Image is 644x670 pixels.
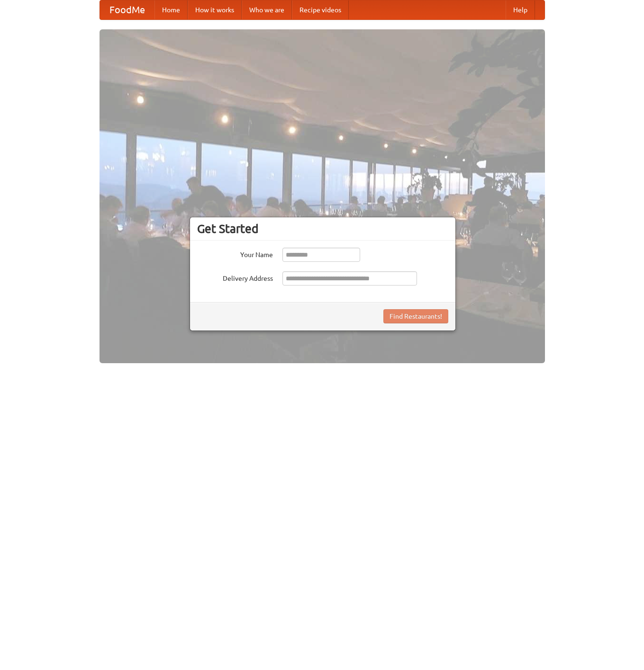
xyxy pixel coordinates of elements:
[383,309,448,323] button: Find Restaurants!
[242,0,292,19] a: Who we are
[506,0,535,19] a: Help
[154,0,188,19] a: Home
[197,222,448,236] h3: Get Started
[197,248,273,259] label: Your Name
[100,0,154,19] a: FoodMe
[292,0,349,19] a: Recipe videos
[197,271,273,283] label: Delivery Address
[188,0,242,19] a: How it works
